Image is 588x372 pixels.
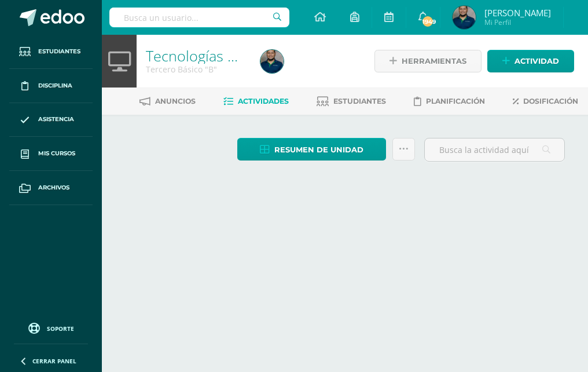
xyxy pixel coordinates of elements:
a: Estudiantes [9,35,93,69]
h1: Tecnologías del Aprendizaje y la Comunicación [146,48,247,64]
a: Dosificación [513,92,578,111]
input: Busca la actividad aquí... [425,138,564,161]
a: Soporte [14,320,88,335]
span: Herramientas [402,50,466,72]
span: 1949 [421,15,434,28]
span: Archivos [38,183,69,192]
img: d8373e4dfd60305494891825aa241832.png [453,6,476,29]
a: Tecnologías del Aprendizaje y la Comunicación [146,46,454,65]
span: Dosificación [523,97,578,105]
a: Asistencia [9,103,93,137]
span: Resumen de unidad [274,139,363,161]
span: Actividad [514,50,559,72]
a: Herramientas [374,50,482,72]
span: [PERSON_NAME] [484,7,551,19]
span: Disciplina [38,81,72,90]
img: d8373e4dfd60305494891825aa241832.png [260,50,284,73]
span: Cerrar panel [32,357,76,365]
a: Resumen de unidad [237,138,386,161]
a: Anuncios [139,92,196,111]
a: Disciplina [9,69,93,103]
div: Tercero Básico 'B' [146,64,247,75]
span: Asistencia [38,115,74,124]
span: Estudiantes [333,97,386,105]
span: Mis cursos [38,149,75,158]
a: Archivos [9,171,93,205]
input: Busca un usuario... [109,8,289,27]
a: Mis cursos [9,137,93,171]
a: Actividad [487,50,574,72]
span: Estudiantes [38,47,80,56]
span: Soporte [47,324,74,333]
a: Planificación [414,92,485,111]
span: Mi Perfil [484,17,551,27]
span: Planificación [426,97,485,105]
a: Actividades [223,92,289,111]
a: Estudiantes [317,92,386,111]
span: Anuncios [155,97,196,105]
span: Actividades [238,97,289,105]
